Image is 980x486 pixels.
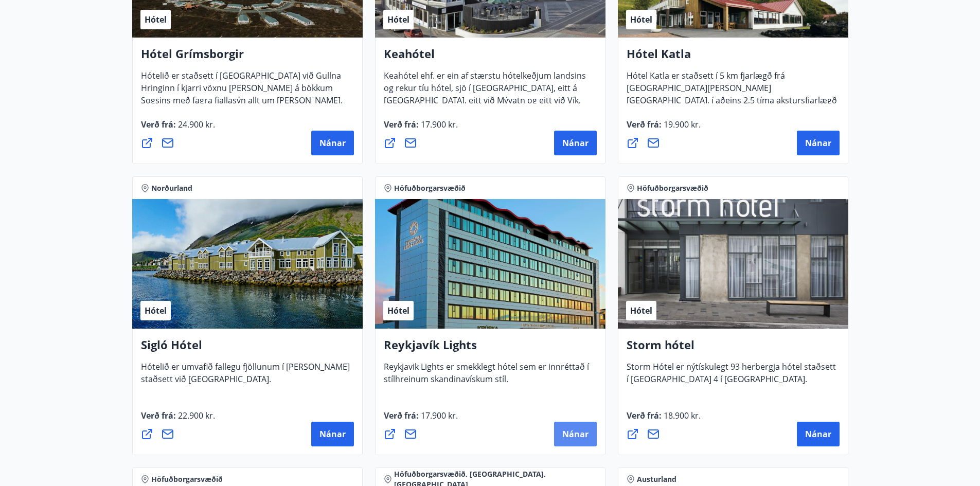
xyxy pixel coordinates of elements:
[627,46,840,69] h4: Hótel Katla
[145,305,167,316] span: Hótel
[141,46,354,69] h4: Hótel Grímsborgir
[662,410,701,421] span: 18.900 kr.
[627,337,840,361] h4: Storm hótel
[805,428,831,440] span: Nánar
[141,70,343,139] span: Hótelið er staðsett í [GEOGRAPHIC_DATA] við Gullna Hringinn í kjarri vöxnu [PERSON_NAME] á bökkum...
[797,131,840,155] button: Nánar
[662,119,701,130] span: 19.900 kr.
[311,131,354,155] button: Nánar
[141,119,215,138] span: Verð frá :
[630,14,652,25] span: Hótel
[151,183,192,193] span: Norðurland
[384,70,586,139] span: Keahótel ehf. er ein af stærstu hótelkeðjum landsins og rekur tíu hótel, sjö í [GEOGRAPHIC_DATA],...
[384,119,458,138] span: Verð frá :
[384,337,597,361] h4: Reykjavík Lights
[627,70,837,127] span: Hótel Katla er staðsett í 5 km fjarlægð frá [GEOGRAPHIC_DATA][PERSON_NAME][GEOGRAPHIC_DATA], í að...
[554,422,597,446] button: Nánar
[554,131,597,155] button: Nánar
[562,137,589,149] span: Nánar
[384,410,458,429] span: Verð frá :
[797,422,840,446] button: Nánar
[394,183,466,193] span: Höfuðborgarsvæðið
[319,428,346,440] span: Nánar
[176,410,215,421] span: 22.900 kr.
[387,14,409,25] span: Hótel
[141,337,354,361] h4: Sigló Hótel
[630,305,652,316] span: Hótel
[627,119,701,138] span: Verð frá :
[311,422,354,446] button: Nánar
[419,410,458,421] span: 17.900 kr.
[384,46,597,69] h4: Keahótel
[145,14,167,25] span: Hótel
[637,474,676,484] span: Austurland
[141,410,215,429] span: Verð frá :
[419,119,458,130] span: 17.900 kr.
[151,474,223,484] span: Höfuðborgarsvæðið
[319,137,346,149] span: Nánar
[141,361,350,393] span: Hótelið er umvafið fallegu fjöllunum í [PERSON_NAME] staðsett við [GEOGRAPHIC_DATA].
[627,410,701,429] span: Verð frá :
[627,361,836,393] span: Storm Hótel er nýtískulegt 93 herbergja hótel staðsett í [GEOGRAPHIC_DATA] 4 í [GEOGRAPHIC_DATA].
[562,428,589,440] span: Nánar
[176,119,215,130] span: 24.900 kr.
[384,361,589,393] span: Reykjavik Lights er smekklegt hótel sem er innréttað í stílhreinum skandinavískum stíl.
[805,137,831,149] span: Nánar
[387,305,409,316] span: Hótel
[637,183,708,193] span: Höfuðborgarsvæðið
